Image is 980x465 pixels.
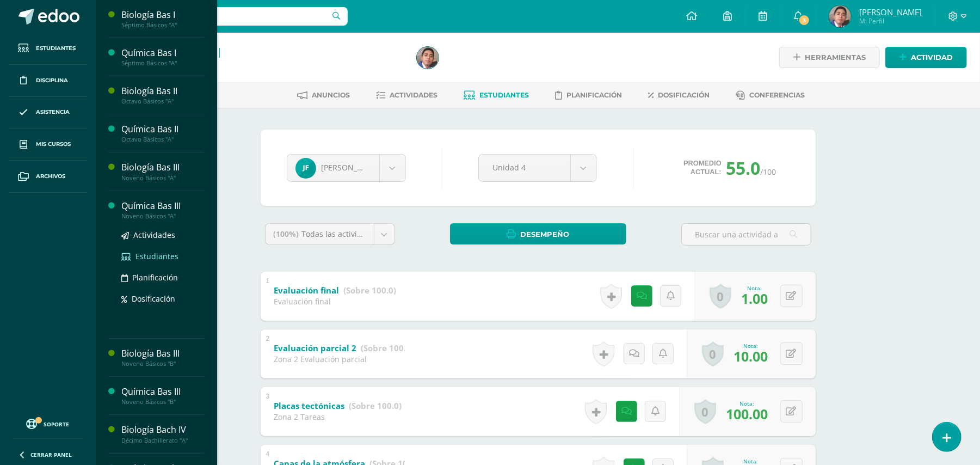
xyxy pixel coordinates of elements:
a: Planificación [555,87,622,104]
a: Conferencias [736,87,805,104]
span: 55.0 [726,156,760,180]
a: 0 [702,341,724,366]
div: Noveno Básicos "A" [121,174,204,182]
div: Nota: [742,284,768,292]
div: Biología Bas II [121,85,204,97]
a: Química Bas IIINoveno Básicos "A" [121,200,204,220]
b: Evaluación final [274,285,340,296]
a: Dosificación [121,292,204,305]
div: Séptimo Básicos "A" [121,59,204,67]
a: Desempeño [450,223,626,244]
a: Biología Bas IIINoveno Básicos "B" [121,347,204,368]
a: Unidad 4 [479,155,596,181]
div: Evaluación final [274,296,397,307]
span: Mi Perfil [859,16,922,26]
input: Busca un usuario... [103,7,348,26]
span: Actividades [390,91,437,99]
a: Biología Bach IVDécimo Bachillerato "A" [121,424,204,444]
a: Química Bas IIOctavo Básicos "A" [121,123,204,143]
div: Nota: [726,400,768,407]
div: Química Bas I [121,47,204,59]
a: Placas tectónicas (Sobre 100.0) [274,397,402,415]
span: 1.00 [742,289,768,308]
span: Todas las actividades de esta unidad [302,229,437,239]
a: Biología Bas IIINoveno Básicos "A" [121,161,204,181]
span: Estudiantes [135,251,178,261]
span: Unidad 4 [492,155,557,180]
a: Biología Bas IIOctavo Básicos "A" [121,85,204,105]
span: Estudiantes [479,91,529,99]
a: [PERSON_NAME] [287,155,405,181]
a: 0 [710,284,731,309]
span: Dosificación [658,91,710,99]
span: Asistencia [36,108,70,117]
span: Actividades [133,230,175,240]
span: [PERSON_NAME] [859,7,922,17]
span: /100 [760,167,776,177]
span: Planificación [132,272,178,283]
a: Química Bas IIINoveno Básicos "B" [121,386,204,406]
span: Archivos [36,172,65,181]
div: Biología Bas III [121,347,204,360]
a: Actividades [121,229,204,241]
a: (100%)Todas las actividades de esta unidad [266,224,395,244]
a: Mis cursos [9,129,87,161]
div: Química Bas III [121,200,204,212]
h1: Química Bas I [137,45,404,60]
div: Biología Bas III [121,161,204,174]
a: Biología Bas ISéptimo Básicos "A" [121,9,204,29]
a: Planificación [121,271,204,284]
span: Desempeño [520,224,569,244]
div: Biología Bach IV [121,424,204,436]
span: Cerrar panel [30,451,72,458]
a: Estudiantes [121,250,204,262]
a: Dosificación [648,87,710,104]
div: Séptimo Básicos "A" [121,21,204,29]
div: Octavo Básicos "A" [121,136,204,143]
a: 0 [694,399,716,424]
img: 045b1e7a8ae5b45e72d08cce8d27521f.png [829,5,851,27]
span: Dosificación [132,293,175,304]
span: Planificación [566,91,622,99]
a: Estudiantes [9,33,87,65]
span: Disciplina [36,76,68,85]
span: Estudiantes [36,44,76,53]
a: Disciplina [9,65,87,97]
div: Noveno Básicos "A" [121,212,204,220]
div: Nota: [734,342,768,350]
a: Evaluación final (Sobre 100.0) [274,282,397,299]
span: Promedio actual: [683,159,722,176]
div: Décimo Bachillerato "A" [121,437,204,444]
a: Asistencia [9,97,87,129]
a: Soporte [13,416,83,431]
span: Mis cursos [36,140,71,149]
span: 10.00 [734,347,768,365]
a: Anuncios [297,87,350,104]
span: Anuncios [312,91,350,99]
strong: (Sobre 100.0) [361,342,414,353]
input: Buscar una actividad aquí... [682,224,811,245]
b: Evaluación parcial 2 [274,342,357,353]
a: Archivos [9,161,87,193]
strong: (Sobre 100.0) [344,285,397,296]
span: (100%) [274,229,299,239]
strong: (Sobre 100.0) [349,400,402,411]
span: Actividad [911,47,953,68]
span: Soporte [44,420,70,428]
span: Herramientas [805,47,866,68]
div: Séptimo Básicos 'A' [137,60,404,70]
a: Actividad [885,47,967,68]
div: Química Bas III [121,386,204,398]
a: Química Bas ISéptimo Básicos "A" [121,47,204,67]
b: Placas tectónicas [274,400,345,411]
div: Octavo Básicos "A" [121,97,204,105]
span: 100.00 [726,405,768,423]
a: Evaluación parcial 2 (Sobre 100.0) [274,340,414,357]
div: Noveno Básicos "B" [121,398,204,406]
span: [PERSON_NAME] [322,162,383,173]
div: Química Bas II [121,123,204,136]
img: 6d1a53eb4c8275d876f0303bc3fba16c.png [295,158,316,179]
a: Herramientas [779,47,880,68]
img: 045b1e7a8ae5b45e72d08cce8d27521f.png [417,47,439,69]
span: 3 [798,14,810,26]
